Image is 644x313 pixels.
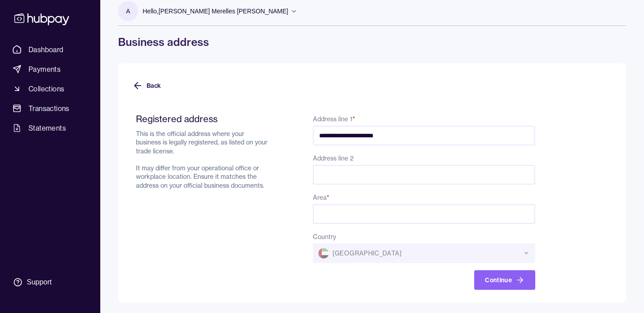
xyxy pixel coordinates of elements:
button: Back [132,76,161,95]
a: Payments [9,61,91,77]
a: Support [9,273,91,292]
button: Continue [474,270,535,290]
p: A [126,6,130,16]
a: Dashboard [9,41,91,58]
p: Hello, [PERSON_NAME] Merelles [PERSON_NAME] [143,6,288,16]
span: Statements [29,123,66,133]
h1: Business address [118,35,626,49]
label: Country [313,233,336,241]
label: Address line 2 [313,154,353,162]
a: Collections [9,81,91,97]
p: This is the official address where your business is legally registered, as listed on your trade l... [136,130,270,190]
label: Area [313,194,329,202]
a: Statements [9,120,91,136]
span: Payments [29,64,61,74]
h2: Registered address [136,113,270,124]
a: Transactions [9,100,91,116]
span: Transactions [29,103,70,114]
span: Collections [29,83,64,94]
span: Dashboard [29,44,64,55]
label: Address line 1 [313,115,355,123]
div: Support [27,277,52,287]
